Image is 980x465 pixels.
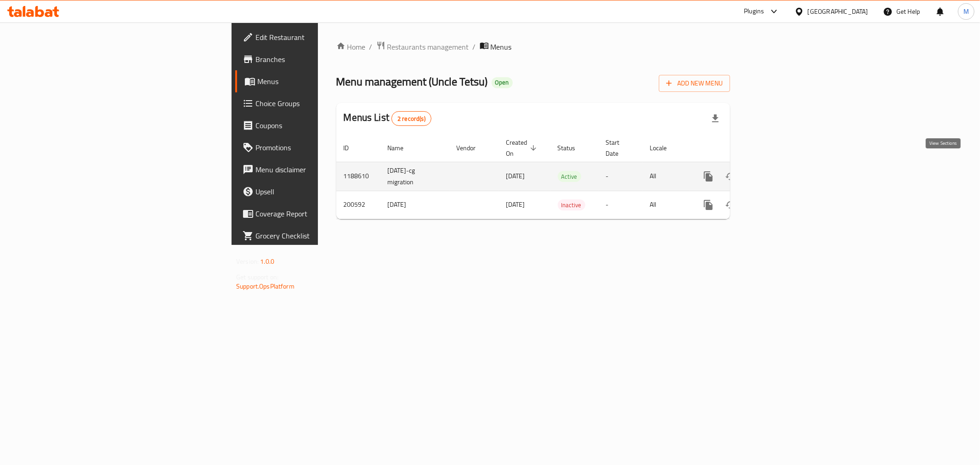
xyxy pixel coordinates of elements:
[255,54,388,65] span: Branches
[255,98,388,109] span: Choice Groups
[235,203,395,225] a: Coverage Report
[697,194,719,216] button: more
[235,70,395,92] a: Menus
[260,255,274,267] span: 1.0.0
[236,255,259,267] span: Version:
[336,71,488,92] span: Menu management ( Uncle Tetsu )
[255,208,388,219] span: Coverage Report
[506,137,539,159] span: Created On
[391,111,431,126] div: Total records count
[336,134,793,219] table: enhanced table
[599,191,643,219] td: -
[235,26,395,48] a: Edit Restaurant
[650,142,679,153] span: Locale
[235,225,395,247] a: Grocery Checklist
[255,120,388,131] span: Coupons
[387,41,469,52] span: Restaurants management
[492,79,513,86] span: Open
[344,111,431,126] h2: Menus List
[344,142,361,153] span: ID
[606,137,632,159] span: Start Date
[558,171,581,182] span: Active
[255,32,388,43] span: Edit Restaurant
[558,199,585,210] div: Inactive
[963,6,969,17] span: M
[376,41,469,53] a: Restaurants management
[719,194,742,216] button: Change Status
[255,230,388,241] span: Grocery Checklist
[558,200,585,210] span: Inactive
[392,114,431,123] span: 2 record(s)
[666,78,723,89] span: Add New Menu
[719,165,742,187] button: Change Status
[558,171,581,182] div: Active
[235,159,395,181] a: Menu disclaimer
[697,165,719,187] button: more
[808,6,868,17] div: [GEOGRAPHIC_DATA]
[506,170,525,182] span: [DATE]
[599,162,643,191] td: -
[255,142,388,153] span: Promotions
[380,162,449,191] td: [DATE]-cg migration
[235,92,395,114] a: Choice Groups
[659,75,730,92] button: Add New Menu
[257,76,388,87] span: Menus
[558,142,588,153] span: Status
[643,162,690,191] td: All
[457,142,488,153] span: Vendor
[380,191,449,219] td: [DATE]
[235,114,395,136] a: Coupons
[235,136,395,159] a: Promotions
[236,271,278,283] span: Get support on:
[704,108,726,130] div: Export file
[690,134,793,162] th: Actions
[473,41,476,52] li: /
[255,186,388,197] span: Upsell
[388,142,416,153] span: Name
[491,41,512,52] span: Menus
[255,164,388,175] span: Menu disclaimer
[236,280,295,292] a: Support.OpsPlatform
[744,6,764,17] div: Plugins
[506,198,525,210] span: [DATE]
[336,41,730,53] nav: breadcrumb
[235,48,395,70] a: Branches
[492,77,513,88] div: Open
[235,181,395,203] a: Upsell
[643,191,690,219] td: All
